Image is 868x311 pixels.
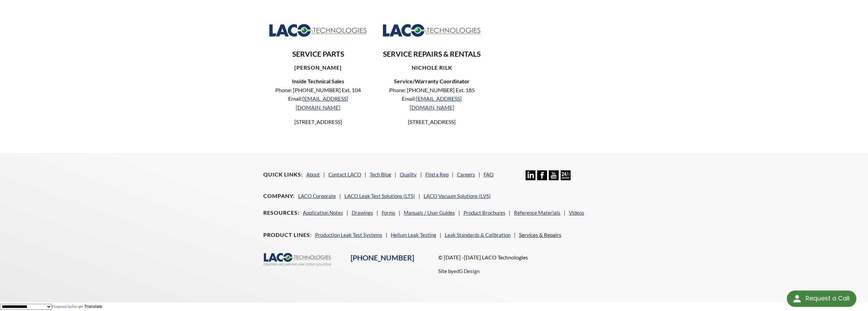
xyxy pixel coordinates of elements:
a: LACO Leak Test Solutions (LTS) [344,193,415,199]
p: [STREET_ADDRESS] [269,117,368,126]
a: Translate [72,304,102,309]
a: Leak Standards & Calibration [445,232,511,238]
a: Application Notes [303,210,343,216]
a: LACO Corporate [298,193,336,199]
h4: Resources [263,209,299,216]
p: Phone: [PHONE_NUMBER] Ext. 185 Email: [383,86,482,112]
h3: SERVICE PARTS [269,50,368,59]
strong: Service/Warranty Coordinator [394,78,470,84]
h4: [PERSON_NAME] [269,64,368,71]
strong: Inside Technical Sales [292,78,344,84]
a: FAQ [484,171,494,178]
a: [PHONE_NUMBER] [351,253,414,262]
a: Production Leak Test Systems [315,232,382,238]
a: Quality [400,171,417,178]
a: Find a Rep [425,171,448,178]
img: Logo_LACO-TECH_hi-res.jpg [383,23,482,38]
div: Request a Call [787,291,856,307]
p: Phone: [PHONE_NUMBER] Ext. 104 Email: [269,86,368,112]
a: [EMAIL_ADDRESS][DOMAIN_NAME] [296,95,348,111]
a: Contact LACO [328,171,361,178]
img: Logo_LACO-TECH_hi-res.jpg [269,23,368,38]
a: Careers [457,171,475,178]
strong: nICHOLE rILK [412,64,452,71]
h4: Quick Links [263,171,303,178]
h3: SERVICE REPAIRS & RENTALS [383,50,482,59]
img: 24/7 Support Icon [561,170,571,180]
a: Helium Leak Testing [391,232,436,238]
h4: Company [263,193,295,200]
a: edG Design [454,268,480,274]
a: About [306,171,320,178]
div: Request a Call [806,291,850,306]
a: [EMAIL_ADDRESS][DOMAIN_NAME] [410,95,462,111]
img: Google Translate [72,305,84,309]
p: © [DATE] -[DATE] LACO Technologies [438,253,605,262]
a: Reference Materials [514,210,560,216]
a: Videos [569,210,584,216]
a: Product Brochures [464,210,505,216]
a: Services & Repairs [519,232,561,238]
a: 24/7 Support [561,175,571,181]
a: Forms [382,210,395,216]
p: [STREET_ADDRESS] [383,117,482,126]
h4: Product Lines [263,231,312,239]
p: Site by [438,267,480,275]
a: Manuals / User Guides [404,210,455,216]
a: LACO Vacuum Solutions (LVS) [424,193,491,199]
a: Tech Blog [370,171,391,178]
img: round button [792,293,803,304]
a: Drawings [352,210,373,216]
